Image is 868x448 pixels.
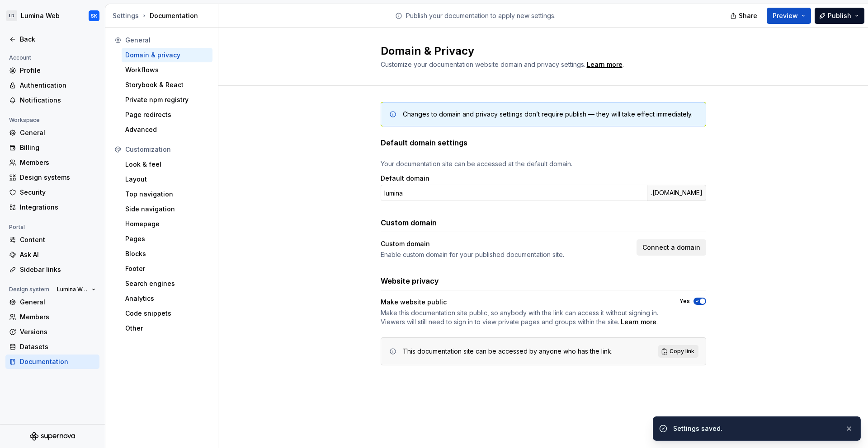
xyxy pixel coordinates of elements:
a: Members [5,310,99,324]
div: Analytics [125,294,209,303]
h2: Domain & Privacy [381,44,695,58]
a: Domain & privacy [122,48,212,62]
div: Security [20,188,96,197]
div: Documentation [113,11,214,20]
span: Make this documentation site public, so anybody with the link can access it without signing in. V... [381,309,658,326]
button: Preview [767,8,811,24]
a: Learn more [587,60,623,69]
div: Documentation [20,357,96,366]
span: . [381,308,663,327]
div: Back [20,35,96,44]
span: Preview [773,11,798,20]
a: Footer [122,261,212,276]
div: Make website public [381,298,447,307]
div: Layout [125,175,209,184]
a: Learn more [621,317,656,327]
div: Top navigation [125,190,209,199]
div: Custom domain [381,239,430,248]
div: Workflows [125,65,209,75]
div: Ask AI [20,250,96,259]
div: Account [5,52,35,63]
span: Publish [828,11,851,20]
div: Sidebar links [20,265,96,274]
button: Connect a domain [637,239,706,256]
div: Notifications [20,96,96,105]
div: Portal [5,222,28,233]
h3: Website privacy [381,275,439,286]
label: Default domain [381,174,429,183]
div: Your documentation site can be accessed at the default domain. [381,159,706,168]
label: Yes [679,298,690,305]
div: Other [125,324,209,333]
button: Share [726,8,763,24]
a: Layout [122,172,212,187]
div: Members [20,313,96,322]
div: Integrations [20,203,96,212]
h3: Custom domain [381,217,437,228]
div: Lumina Web [21,11,60,20]
div: Homepage [125,219,209,229]
a: General [5,295,99,309]
div: This documentation site can be accessed by anyone who has the link. [403,347,613,356]
button: Settings [113,11,139,20]
div: Enable custom domain for your published documentation site. [381,250,631,259]
a: Page redirects [122,107,212,122]
div: SK [91,12,97,19]
div: Storybook & React [125,80,209,89]
div: Code snippets [125,309,209,318]
a: Documentation [5,355,99,369]
div: Blocks [125,249,209,258]
h3: Default domain settings [381,137,467,148]
div: Billing [20,143,96,152]
div: Advanced [125,125,209,134]
a: Pages [122,232,212,246]
a: Ask AI [5,247,99,262]
div: Page redirects [125,110,209,119]
a: Sidebar links [5,262,99,277]
a: Blocks [122,247,212,261]
div: Settings saved. [673,424,838,433]
a: Integrations [5,200,99,215]
div: Workspace [5,115,43,126]
a: Look & feel [122,157,212,172]
div: Private npm registry [125,95,209,104]
span: . [585,61,624,68]
a: Versions [5,325,99,339]
svg: Supernova Logo [30,432,75,441]
a: Side navigation [122,202,212,216]
a: Billing [5,140,99,155]
a: Private npm registry [122,93,212,107]
span: Copy link [670,348,694,355]
div: Side navigation [125,205,209,214]
a: Workflows [122,63,212,77]
div: Datasets [20,342,96,351]
div: Pages [125,234,209,243]
span: Customize your documentation website domain and privacy settings. [381,61,585,68]
a: Authentication [5,78,99,93]
a: Other [122,321,212,336]
a: Design systems [5,170,99,185]
div: Profile [20,66,96,75]
a: General [5,126,99,140]
a: Content [5,233,99,247]
a: Back [5,32,99,47]
a: Profile [5,63,99,78]
a: Homepage [122,217,212,231]
div: Versions [20,327,96,336]
span: Connect a domain [642,243,700,252]
div: Design systems [20,173,96,182]
div: General [125,36,209,45]
span: Share [739,11,757,20]
div: General [20,298,96,307]
button: Copy link [658,345,698,358]
a: Search engines [122,276,212,291]
a: Analytics [122,291,212,306]
a: Storybook & React [122,78,212,92]
div: General [20,128,96,137]
div: LD [6,10,17,21]
a: Security [5,185,99,200]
